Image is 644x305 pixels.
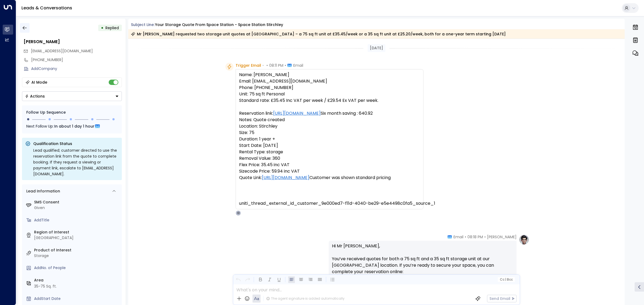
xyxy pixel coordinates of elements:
div: [DATE] [368,44,385,52]
div: O [236,210,241,216]
span: Subject Line: [131,22,155,27]
div: AddTitle [34,217,120,223]
div: Given [34,205,120,211]
div: Lead qualified; customer directed to use the reservation link from the quote to complete booking.... [33,147,119,177]
div: [PHONE_NUMBER] [31,57,122,63]
div: The agent signature is added automatically [266,296,345,301]
button: Undo [235,276,241,283]
a: [URL][DOMAIN_NAME] [262,174,309,181]
span: • [465,234,466,240]
div: AddNo. of People [34,265,120,271]
span: • [484,234,486,240]
span: • [262,63,264,68]
div: AddCompany [31,66,122,72]
span: 08:18 PM [467,234,483,240]
div: Actions [25,94,45,99]
span: Replied [105,25,119,31]
span: • [285,63,286,68]
div: Next Follow Up: [26,123,118,129]
div: Follow Up Sequence [26,110,118,115]
span: Email [453,234,463,240]
span: [EMAIL_ADDRESS][DOMAIN_NAME] [31,48,93,54]
div: Your storage quote from Space Station - Space Station Stirchley [155,22,283,28]
button: Cc|Bcc [497,277,515,282]
span: In about 1 day 1 hour [54,123,94,129]
span: | [505,278,506,281]
label: SMS Consent [34,199,120,205]
span: 08:11 PM [269,63,283,68]
div: Button group with a nested menu [22,91,122,101]
div: AddStart Date [34,296,120,302]
a: [URL][DOMAIN_NAME] [273,110,321,117]
button: Redo [244,276,251,283]
div: AI Mode [31,80,47,85]
div: 35-75 Sq. ft. [34,284,57,289]
div: • [101,23,104,33]
span: [PERSON_NAME] [487,234,517,240]
span: Cc Bcc [500,278,513,281]
img: profile-logo.png [519,234,529,245]
label: Area [34,277,120,283]
span: h.gyotsy@glasgow.ac.uk [31,48,93,54]
div: [GEOGRAPHIC_DATA] [34,235,120,241]
span: Trigger Email [236,63,261,68]
div: [PERSON_NAME] [24,39,122,45]
div: Lead Information [24,188,60,194]
label: Region of Interest [34,229,120,235]
label: Product of Interest [34,247,120,253]
a: Leads & Conversations [21,5,72,11]
div: Storage [34,253,120,259]
span: • [266,63,268,68]
span: Email [293,63,303,68]
p: Qualification Status [33,141,119,146]
pre: Name: [PERSON_NAME] Email: [EMAIL_ADDRESS][DOMAIN_NAME] Phone: [PHONE_NUMBER] Unit: 75 sq ft Pers... [239,72,420,207]
button: Actions [22,91,122,101]
div: Mr [PERSON_NAME] requested two storage unit quotes at [GEOGRAPHIC_DATA] – a 75 sq ft unit at £35.... [131,31,506,37]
